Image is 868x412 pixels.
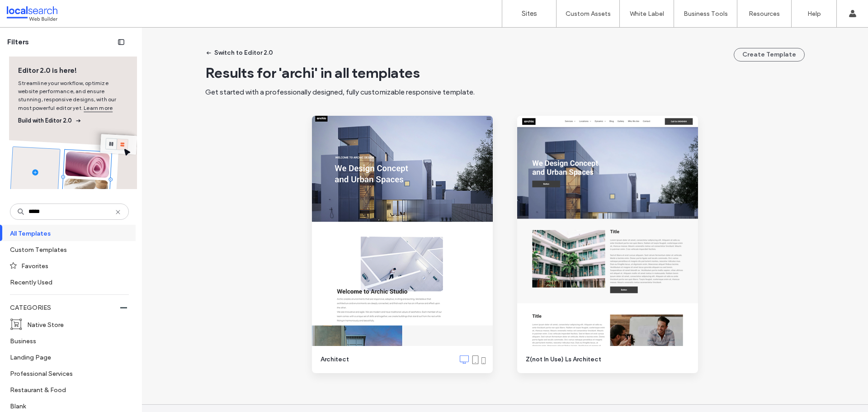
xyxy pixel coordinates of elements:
a: Learn more [84,104,113,113]
span: Results for 'archi' in all templates [205,64,420,81]
label: Help [807,10,821,18]
label: Favorites [21,258,121,274]
img: i_cart_boxed [10,318,23,331]
span: Filters [7,37,29,47]
label: Business Tools [684,10,728,18]
label: All Templates [10,225,121,241]
label: Resources [749,10,780,18]
span: Help [20,6,39,14]
label: Landing Page [10,349,121,365]
label: Recently Used [10,274,121,290]
span: Streamline your workflow, optimize website performance, and ensure stunning, responsive designs, ... [18,79,128,113]
label: White Label [630,10,664,18]
span: Editor 2.0 is here! [18,66,128,76]
label: Sites [522,9,537,18]
label: Business [10,333,121,349]
span: Get started with a professionally designed, fully customizable responsive template. [205,88,475,96]
span: Build with Editor 2.0 [18,116,128,125]
label: Custom Assets [566,10,611,18]
button: Create Template [734,48,805,62]
label: CATEGORIES [10,299,120,316]
label: Native Store [27,317,121,332]
label: Restaurant & Food [10,382,121,398]
label: Custom Templates [10,242,121,257]
button: Switch to Editor 2.0 [198,46,281,60]
label: Professional Services [10,365,121,381]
